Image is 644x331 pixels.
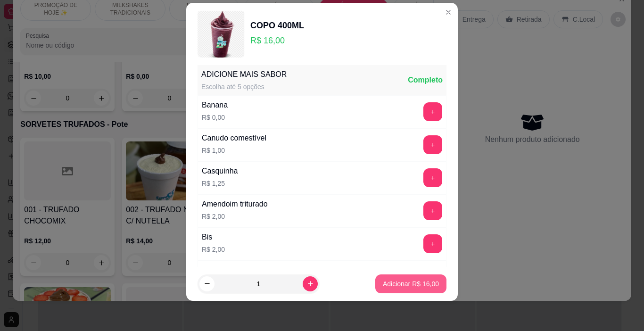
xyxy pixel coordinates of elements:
[202,113,228,122] p: R$ 0,00
[441,5,456,20] button: Close
[423,201,442,220] button: add
[202,146,266,155] p: R$ 1,00
[303,276,318,291] button: increase-product-quantity
[250,19,304,32] div: COPO 400ML
[202,265,263,276] div: Cookies triturados
[375,274,446,293] button: Adicionar R$ 16,00
[202,99,228,111] div: Banana
[202,232,225,243] div: Bis
[202,199,268,210] div: Amendoim triturado
[423,168,442,187] button: add
[199,276,215,291] button: decrease-product-quantity
[201,82,287,91] div: Escolha até 5 opções
[202,212,268,221] p: R$ 2,00
[198,10,245,58] img: product-image
[250,34,304,47] p: R$ 16,00
[408,74,443,86] div: Completo
[202,165,238,177] div: Casquinha
[202,132,266,144] div: Canudo comestível
[423,102,442,121] button: add
[201,69,287,80] div: ADICIONE MAIS SABOR
[423,234,442,253] button: add
[423,135,442,154] button: add
[202,245,225,254] p: R$ 2,00
[202,179,238,188] p: R$ 1,25
[383,279,439,289] p: Adicionar R$ 16,00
